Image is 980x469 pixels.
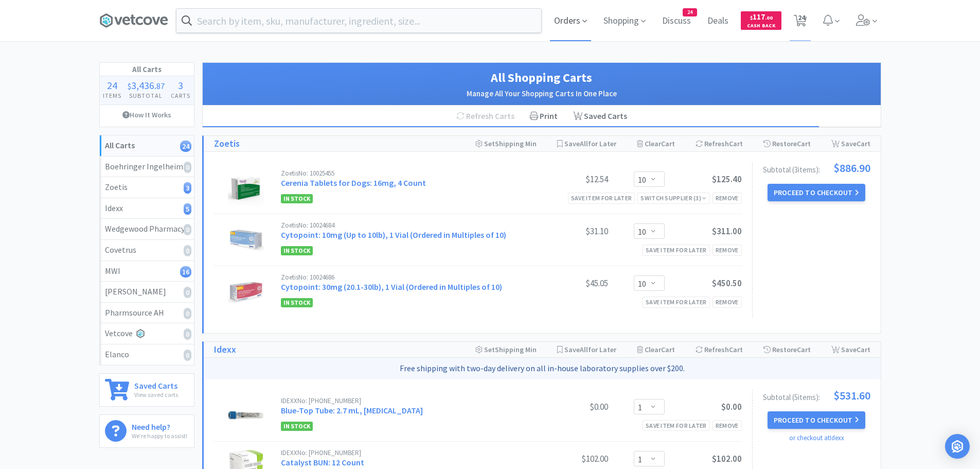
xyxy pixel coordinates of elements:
[156,81,165,91] span: 87
[721,401,742,412] span: $0.00
[765,14,773,21] span: . 00
[833,162,870,173] span: $886.90
[568,193,635,203] div: Save item for later
[531,401,608,413] div: $0.00
[105,202,189,215] div: Idexx
[747,23,775,30] span: Cash Back
[797,345,811,354] span: Cart
[99,373,194,407] a: Saved CartsView saved carts
[712,277,742,289] span: $450.50
[214,136,240,151] a: Zoetis
[580,345,588,354] span: All
[105,222,189,236] div: Wedgewood Pharmacy
[281,457,364,467] a: Catalyst BUN: 12 Count
[712,193,742,203] div: Remove
[683,9,697,16] span: 24
[184,245,191,256] i: 0
[643,245,710,255] div: Save item for later
[228,222,264,258] img: 79467d3129c14af587c8eb86c0883fd0_534320.jpeg
[184,182,191,194] i: 3
[643,420,710,431] div: Save item for later
[729,345,743,354] span: Cart
[531,453,608,465] div: $102.00
[565,106,635,127] a: Saved Carts
[134,390,178,399] p: View saved carts
[696,342,743,357] div: Refresh
[281,282,502,292] a: Cytopoint: 30mg (20.1-30lb), 1 Vial (Ordered in Multiples of 10)
[484,139,495,148] span: Set
[750,12,773,22] span: 117
[857,345,870,354] span: Cart
[213,68,870,88] h1: All Shopping Carts
[281,274,531,281] div: Zoetis No: 10024686
[132,431,187,441] p: We're happy to assist!
[857,139,870,148] span: Cart
[831,136,870,151] div: Save
[105,285,189,299] div: [PERSON_NAME]
[184,328,191,340] i: 0
[132,420,187,431] h6: Need help?
[105,327,189,340] div: Vetcove
[797,139,811,148] span: Cart
[643,297,710,307] div: Save item for later
[213,88,870,100] h2: Manage All Your Shopping Carts In One Place
[124,91,168,100] h4: Subtotal
[741,7,781,34] a: $117.00Cash Back
[281,397,531,404] div: IDEXX No: [PHONE_NUMBER]
[131,79,154,92] span: 3,436
[763,342,811,357] div: Restore
[531,277,608,289] div: $45.05
[637,136,675,151] div: Clear
[281,194,313,203] span: In Stock
[712,297,742,307] div: Remove
[184,308,191,319] i: 0
[100,261,194,282] a: MWI16
[100,91,124,100] h4: Items
[105,181,189,194] div: Zoetis
[712,453,742,464] span: $102.00
[124,80,168,91] div: .
[712,245,742,255] div: Remove
[105,348,189,361] div: Elanco
[484,345,495,354] span: Set
[790,18,811,27] a: 24
[281,246,313,255] span: In Stock
[228,170,264,206] img: dcf70baeaa4b48babbc66fef1648585f_544526.jpeg
[105,160,189,173] div: Boehringer Ingelheim
[184,162,191,173] i: 0
[763,390,870,401] div: Subtotal ( 5 item s ):
[661,139,675,148] span: Cart
[105,140,135,150] strong: All Carts
[712,420,742,431] div: Remove
[281,222,531,229] div: Zoetis No: 10024684
[475,342,537,357] div: Shipping Min
[703,16,733,26] a: Deals
[184,224,191,235] i: 0
[214,342,236,357] a: Idexx
[763,136,811,151] div: Restore
[134,379,178,390] h6: Saved Carts
[178,79,183,92] span: 3
[100,219,194,240] a: Wedgewood Pharmacy0
[228,274,264,310] img: c75d754290ff494087b9ddf993b7bf2c_527056.jpeg
[696,136,743,151] div: Refresh
[184,203,191,215] i: 5
[531,225,608,237] div: $31.10
[712,225,742,237] span: $311.00
[564,345,616,354] span: Save for Later
[100,157,194,178] a: Boehringer Ingelheim0
[658,16,695,26] a: Discuss24
[712,173,742,185] span: $125.40
[105,244,189,257] div: Covetrus
[281,449,531,456] div: IDEXX No: [PHONE_NUMBER]
[100,344,194,365] a: Elanco0
[475,136,537,151] div: Shipping Min
[531,173,608,185] div: $12.54
[750,14,753,21] span: $
[281,170,531,177] div: Zoetis No: 10025455
[281,422,313,431] span: In Stock
[640,193,706,203] div: Switch Supplier ( 3 )
[580,139,588,148] span: All
[100,177,194,198] a: Zoetis3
